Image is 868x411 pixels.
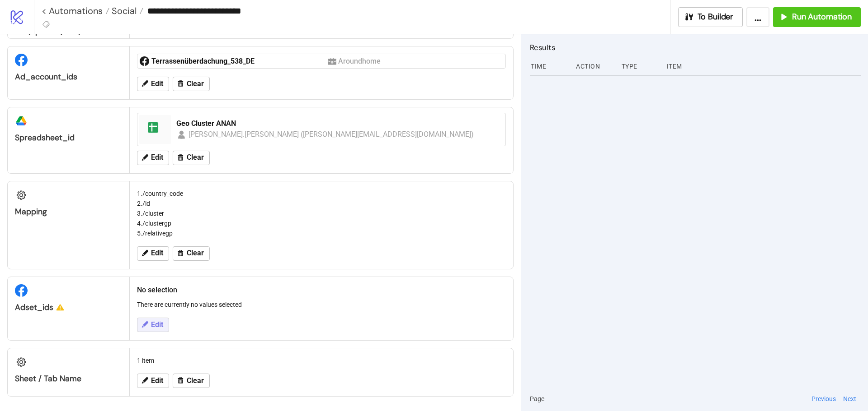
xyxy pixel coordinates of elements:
[809,394,839,404] button: Previous
[666,58,861,75] div: Item
[773,7,861,27] button: Run Automation
[137,218,506,228] div: 4 . /clustergp
[176,119,500,129] div: Geo Cluster ANAN
[109,5,137,17] span: Social
[189,129,474,140] div: [PERSON_NAME].[PERSON_NAME] ([PERSON_NAME][EMAIL_ADDRESS][DOMAIN_NAME])
[575,58,614,75] div: Action
[746,7,769,27] button: ...
[173,77,210,91] button: Clear
[42,6,109,15] a: < Automations
[15,374,122,384] div: Sheet / Tab name
[187,377,204,385] span: Clear
[151,153,163,162] span: Edit
[187,80,204,88] span: Clear
[173,374,210,388] button: Clear
[137,208,506,218] div: 3 . /cluster
[173,151,210,165] button: Clear
[151,249,163,257] span: Edit
[137,199,506,208] div: 2 . /id
[187,249,204,257] span: Clear
[151,321,163,329] span: Edit
[133,352,509,369] div: 1 item
[137,300,506,309] p: There are currently no values selected
[15,72,122,82] div: ad_account_ids
[792,12,852,22] span: Run Automation
[173,246,210,261] button: Clear
[137,151,169,165] button: Edit
[338,55,383,67] div: Aroundhome
[109,6,143,15] a: Social
[678,7,743,27] button: To Builder
[151,56,328,66] div: Terrassenüberdachung_538_DE
[530,58,569,75] div: Time
[151,80,163,88] span: Edit
[530,42,861,53] h2: Results
[187,153,204,162] span: Clear
[137,228,506,238] div: 5 . /relativegp
[151,377,163,385] span: Edit
[137,77,169,91] button: Edit
[137,189,506,199] div: 1 . /country_code
[137,246,169,261] button: Edit
[530,394,544,404] span: Page
[137,374,169,388] button: Edit
[137,284,506,296] h2: No selection
[698,12,734,22] span: To Builder
[621,58,660,75] div: Type
[15,302,122,313] div: adset_ids
[137,318,169,332] button: Edit
[840,394,859,404] button: Next
[15,207,122,217] div: mapping
[15,133,122,143] div: spreadsheet_id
